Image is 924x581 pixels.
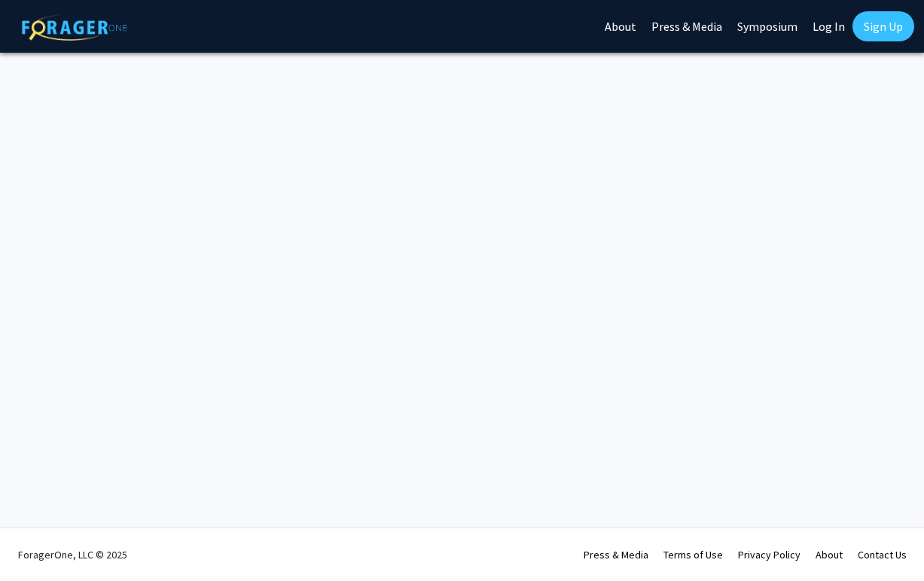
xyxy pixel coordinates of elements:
a: Contact Us [858,548,907,561]
a: Sign Up [852,11,914,41]
img: ForagerOne Logo [22,14,127,41]
a: Privacy Policy [738,548,800,561]
div: ForagerOne, LLC © 2025 [18,528,127,581]
a: About [816,548,843,561]
a: Press & Media [584,548,648,561]
a: Terms of Use [663,548,723,561]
